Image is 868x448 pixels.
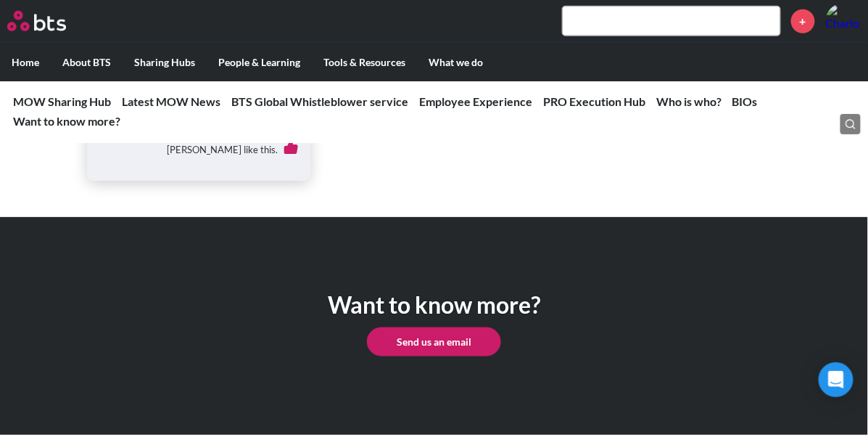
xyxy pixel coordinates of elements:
[826,4,861,38] a: Profile
[13,114,120,128] a: Want to know more?
[656,94,722,108] a: Who is who?
[791,9,815,33] a: +
[417,44,495,81] label: What we do
[732,94,758,108] a: BIOs
[826,4,861,38] img: Charlotte Cansdell
[7,11,66,31] img: BTS Logo
[819,362,853,397] div: Open Intercom Messenger
[123,44,207,81] label: Sharing Hubs
[328,289,540,322] h1: Want to know more?
[13,94,111,108] a: MOW Sharing Hub
[543,94,645,108] a: PRO Execution Hub
[51,44,123,81] label: About BTS
[122,94,220,108] a: Latest MOW News
[7,11,93,31] a: Go home
[367,327,501,357] a: Send us an email
[312,44,417,81] label: Tools & Resources
[99,129,299,170] div: [PERSON_NAME] like this.
[207,44,312,81] label: People & Learning
[231,94,408,108] a: BTS Global Whistleblower service
[419,94,532,108] a: Employee Experience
